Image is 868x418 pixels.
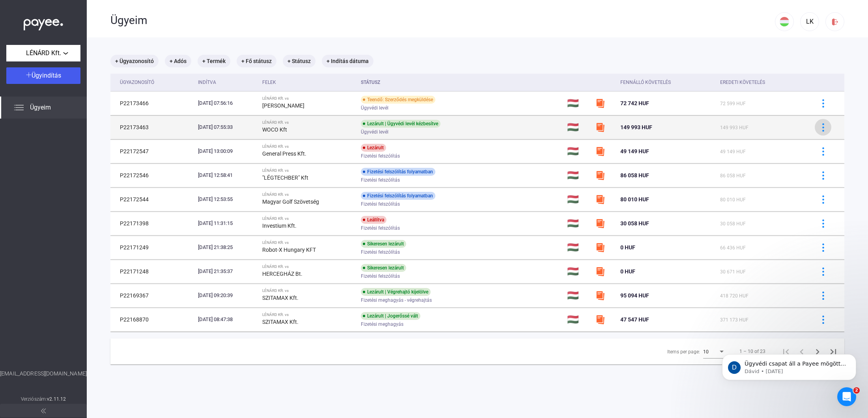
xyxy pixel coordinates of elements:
div: Items per page: [667,347,700,357]
div: [DATE] 13:00:09 [198,147,256,155]
div: Indítva [198,78,256,87]
td: 🇭🇺 [564,163,592,187]
div: Ügyazonosító [120,78,192,87]
td: P22172544 [110,188,195,211]
mat-chip: + Státusz [283,55,315,67]
button: more-blue [815,95,831,111]
div: Indítva [198,78,216,87]
span: 2 [853,387,860,394]
td: P22173466 [110,91,195,115]
button: more-blue [815,239,831,256]
div: Fizetési felszólítás folyamatban [361,168,435,176]
td: 🇭🇺 [564,260,592,283]
span: 49 149 HUF [620,148,649,154]
div: LÉNÁRD Kft. vs [262,216,355,221]
iframe: Intercom live chat [837,387,856,406]
mat-chip: + Ügyazonosító [110,55,159,67]
button: LK [800,12,819,31]
mat-chip: + Fő státusz [237,55,276,67]
img: more-blue [819,219,827,228]
span: Fizetési felszólítás [361,223,400,233]
div: [DATE] 11:31:15 [198,219,256,227]
img: szamlazzhu-mini [595,243,605,252]
div: Felek [262,78,276,87]
div: [DATE] 12:58:41 [198,171,256,179]
td: 🇭🇺 [564,308,592,331]
img: szamlazzhu-mini [595,195,605,204]
img: szamlazzhu-mini [595,171,605,180]
td: P22169367 [110,284,195,307]
div: Lezárult | Ügyvédi levél kézbesítve [361,120,441,128]
strong: "LÉGTECHBER" Kft [262,175,308,181]
img: more-blue [819,147,827,156]
div: Ügyazonosító [120,78,154,87]
img: more-blue [819,268,827,276]
span: 0 HUF [620,244,635,251]
td: 🇭🇺 [564,188,592,211]
img: szamlazzhu-mini [595,219,605,228]
div: Fennálló követelés [620,78,714,87]
img: szamlazzhu-mini [595,123,605,132]
span: 47 547 HUF [620,316,649,323]
td: P22171248 [110,260,195,283]
iframe: Intercom notifications üzenet [710,338,868,397]
div: Lezárult | Jogerőssé vált [361,312,420,320]
strong: WOCO Kft [262,126,287,133]
button: more-blue [815,215,831,232]
button: Ügyindítás [6,67,80,84]
span: 86 058 HUF [720,173,746,178]
div: [DATE] 07:55:33 [198,123,256,131]
img: more-blue [819,195,827,204]
span: 72 742 HUF [620,100,649,106]
span: Ügyeim [30,103,51,112]
img: szamlazzhu-mini [595,291,605,300]
button: more-blue [815,167,831,184]
span: 80 010 HUF [720,197,746,202]
div: Leállítva [361,216,386,224]
strong: v2.11.12 [47,396,66,402]
div: Fizetési felszólítás folyamatban [361,192,435,200]
img: plus-white.svg [26,72,32,78]
mat-chip: + Indítás dátuma [322,55,373,67]
button: more-blue [815,287,831,304]
mat-chip: + Adós [165,55,191,67]
div: Lezárult [361,144,386,152]
div: LÉNÁRD Kft. vs [262,264,355,269]
span: 30 671 HUF [720,269,746,275]
button: more-blue [815,143,831,160]
img: arrow-double-left-grey.svg [41,409,46,413]
div: Eredeti követelés [720,78,765,87]
span: 149 993 HUF [720,125,749,130]
img: szamlazzhu-mini [595,98,605,108]
td: P22172546 [110,163,195,187]
span: Fizetési meghagyás - végrehajtás [361,295,432,305]
td: 🇭🇺 [564,139,592,163]
td: P22172547 [110,139,195,163]
div: Sikeresen lezárult [361,264,406,272]
div: LÉNÁRD Kft. vs [262,120,355,125]
div: LÉNÁRD Kft. vs [262,312,355,317]
span: Fizetési felszólítás [361,271,400,281]
div: Teendő: Szerződés megküldése [361,96,435,104]
span: 30 058 HUF [720,221,746,227]
img: more-blue [819,243,827,252]
span: Ügyvédi levél [361,127,388,137]
strong: [PERSON_NAME] [262,102,304,109]
button: more-blue [815,263,831,280]
span: Fizetési felszólítás [361,199,400,209]
img: list.svg [14,103,24,112]
img: logout-red [831,18,839,26]
div: LÉNÁRD Kft. vs [262,96,355,101]
button: logout-red [825,12,844,31]
div: LÉNÁRD Kft. vs [262,192,355,197]
img: more-blue [819,123,827,132]
td: P22168870 [110,308,195,331]
td: P22171249 [110,236,195,259]
div: LK [803,17,816,26]
strong: Magyar Golf Szövetség [262,199,319,205]
div: [DATE] 12:53:55 [198,195,256,203]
